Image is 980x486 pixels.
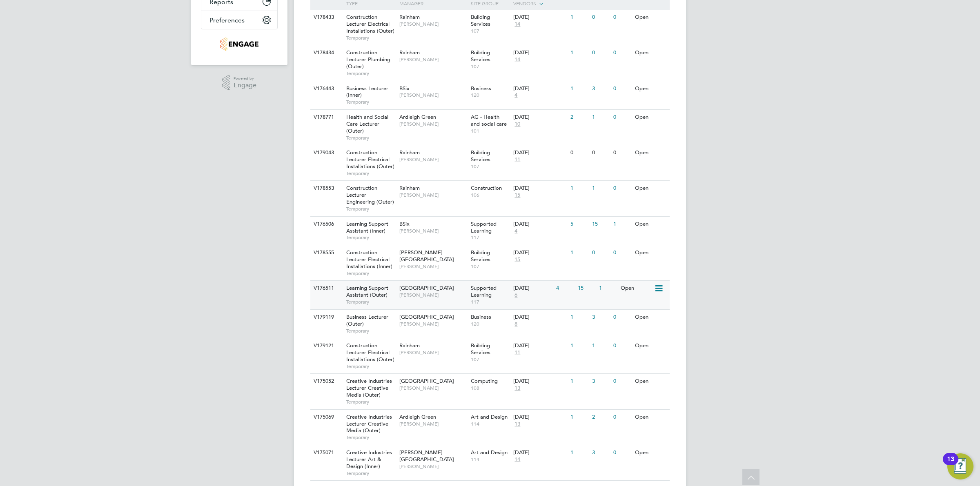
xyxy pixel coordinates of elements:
[568,245,590,260] div: 1
[513,321,519,328] span: 8
[513,56,521,63] span: 14
[346,70,395,77] span: Temporary
[399,249,454,263] span: [PERSON_NAME][GEOGRAPHIC_DATA]
[312,410,340,425] div: V175069
[399,449,454,463] span: [PERSON_NAME][GEOGRAPHIC_DATA]
[399,413,436,420] span: Ardleigh Green
[576,281,597,296] div: 15
[399,313,454,320] span: [GEOGRAPHIC_DATA]
[234,82,256,89] span: Engage
[399,156,467,163] span: [PERSON_NAME]
[399,377,454,384] span: [GEOGRAPHIC_DATA]
[399,56,467,63] span: [PERSON_NAME]
[590,445,611,460] div: 3
[633,10,668,25] div: Open
[513,249,566,256] div: [DATE]
[471,184,502,191] span: Construction
[471,413,508,420] span: Art and Design
[399,421,467,427] span: [PERSON_NAME]
[513,228,519,235] span: 4
[513,221,566,228] div: [DATE]
[513,185,566,192] div: [DATE]
[471,63,510,70] span: 107
[568,110,590,125] div: 2
[471,299,510,305] span: 117
[611,110,633,125] div: 0
[471,385,510,391] span: 108
[399,284,454,291] span: [GEOGRAPHIC_DATA]
[346,413,392,434] span: Creative Industries Lecturer Creative Media (Outer)
[611,45,633,60] div: 0
[568,338,590,353] div: 1
[590,81,611,96] div: 3
[568,410,590,425] div: 1
[312,445,340,460] div: V175071
[471,149,490,163] span: Building Services
[346,399,395,405] span: Temporary
[513,285,552,292] div: [DATE]
[201,38,278,51] a: Go to home page
[399,220,410,227] span: BSix
[312,245,340,260] div: V178555
[399,85,410,92] span: BSix
[312,217,340,232] div: V176506
[399,21,467,27] span: [PERSON_NAME]
[209,16,245,24] span: Preferences
[513,421,521,428] span: 13
[399,342,420,349] span: Rainham
[633,410,668,425] div: Open
[513,292,519,299] span: 6
[399,121,467,127] span: [PERSON_NAME]
[346,85,388,99] span: Business Lecturer (Inner)
[471,313,491,320] span: Business
[399,113,436,120] span: Ardleigh Green
[633,45,668,60] div: Open
[346,149,394,170] span: Construction Lecturer Electrical Installations (Outer)
[568,374,590,389] div: 1
[619,281,654,296] div: Open
[513,114,566,121] div: [DATE]
[346,377,392,398] span: Creative Industries Lecturer Creative Media (Outer)
[346,135,395,141] span: Temporary
[633,110,668,125] div: Open
[346,170,395,177] span: Temporary
[346,449,392,470] span: Creative Industries Lecturer Art & Design (Inner)
[399,149,420,156] span: Rainham
[399,292,467,298] span: [PERSON_NAME]
[513,92,519,99] span: 4
[346,470,395,477] span: Temporary
[568,445,590,460] div: 1
[611,310,633,325] div: 0
[947,453,973,479] button: Open Resource Center, 13 new notifications
[346,13,394,34] span: Construction Lecturer Electrical Installations (Outer)
[568,217,590,232] div: 5
[471,249,490,263] span: Building Services
[220,38,258,51] img: jambo-logo-retina.png
[513,149,566,156] div: [DATE]
[346,299,395,305] span: Temporary
[597,281,618,296] div: 1
[568,145,590,160] div: 0
[471,342,490,356] span: Building Services
[346,113,388,134] span: Health and Social Care Lecturer (Outer)
[513,449,566,456] div: [DATE]
[611,374,633,389] div: 0
[471,234,510,241] span: 117
[590,181,611,196] div: 1
[471,284,497,298] span: Supported Learning
[312,338,340,353] div: V179121
[590,310,611,325] div: 3
[471,49,490,63] span: Building Services
[633,310,668,325] div: Open
[312,110,340,125] div: V178771
[568,81,590,96] div: 1
[471,192,510,198] span: 106
[399,184,420,191] span: Rainham
[346,342,394,363] span: Construction Lecturer Electrical Installations (Outer)
[513,14,566,21] div: [DATE]
[554,281,575,296] div: 4
[346,434,395,441] span: Temporary
[471,377,498,384] span: Computing
[399,463,467,470] span: [PERSON_NAME]
[399,321,467,327] span: [PERSON_NAME]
